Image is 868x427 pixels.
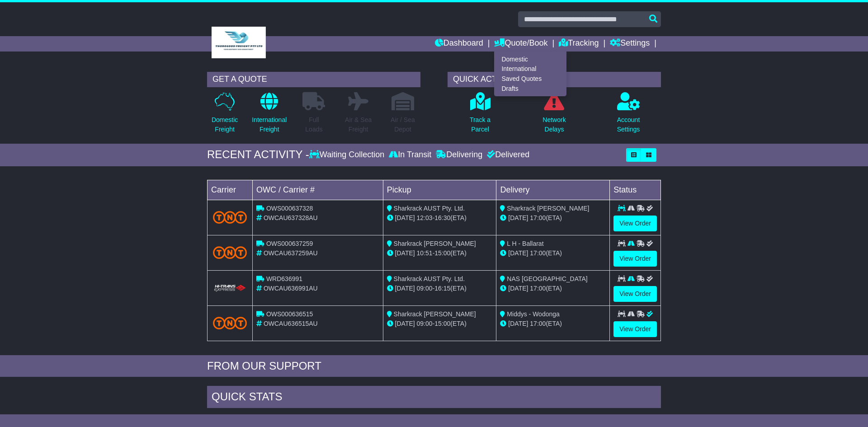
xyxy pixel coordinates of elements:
[508,285,528,292] span: [DATE]
[395,320,415,327] span: [DATE]
[394,310,476,318] span: Sharkrack [PERSON_NAME]
[252,115,287,134] p: International Freight
[394,205,465,212] span: Sharkrack AUST Pty. Ltd.
[391,115,415,134] p: Air / Sea Depot
[395,214,415,221] span: [DATE]
[507,205,589,212] span: Sharkrack [PERSON_NAME]
[266,310,313,318] span: OWS000636515
[434,249,450,257] span: 15:00
[559,36,599,52] a: Tracking
[495,84,566,94] a: Drafts
[617,92,641,139] a: AccountSettings
[434,285,450,292] span: 16:15
[434,214,450,221] span: 16:30
[417,320,433,327] span: 09:00
[496,180,610,200] td: Delivery
[387,213,493,223] div: - (ETA)
[448,72,661,87] div: QUICK ACTIONS
[211,92,238,139] a: DomesticFreight
[530,285,546,292] span: 17:00
[530,320,546,327] span: 17:00
[264,320,318,327] span: OWCAU636515AU
[264,249,318,257] span: OWCAU637259AU
[434,150,485,160] div: Delivering
[207,360,661,373] div: FROM OUR SUPPORT
[266,240,313,247] span: OWS000637259
[617,115,640,134] p: Account Settings
[500,213,606,223] div: (ETA)
[264,285,318,292] span: OWCAU636991AU
[207,72,420,87] div: GET A QUOTE
[613,216,657,231] a: View Order
[613,286,657,302] a: View Order
[470,115,491,134] p: Track a Parcel
[500,319,606,328] div: (ETA)
[508,320,528,327] span: [DATE]
[417,285,433,292] span: 09:00
[253,180,383,200] td: OWC / Carrier #
[507,240,543,247] span: L H - Ballarat
[213,317,247,329] img: TNT_Domestic.png
[213,246,247,258] img: TNT_Domestic.png
[213,211,247,223] img: TNT_Domestic.png
[434,320,450,327] span: 15:00
[383,180,496,200] td: Pickup
[302,115,325,134] p: Full Loads
[508,249,528,257] span: [DATE]
[394,240,476,247] span: Sharkrack [PERSON_NAME]
[345,115,372,134] p: Air & Sea Freight
[495,54,566,64] a: Domestic
[613,251,657,267] a: View Order
[613,321,657,337] a: View Order
[266,275,302,282] span: WRD636991
[266,205,313,212] span: OWS000637328
[610,36,650,52] a: Settings
[387,249,493,258] div: - (ETA)
[417,214,433,221] span: 12:03
[435,36,483,52] a: Dashboard
[394,275,465,282] span: Sharkrack AUST Pty. Ltd.
[387,284,493,293] div: - (ETA)
[494,52,566,96] div: Quote/Book
[469,92,491,139] a: Track aParcel
[494,36,547,52] a: Quote/Book
[264,214,318,221] span: OWCAU637328AU
[387,319,493,328] div: - (ETA)
[207,148,309,161] div: RECENT ACTIVITY -
[530,214,546,221] span: 17:00
[251,92,287,139] a: InternationalFreight
[207,386,661,410] div: Quick Stats
[508,214,528,221] span: [DATE]
[212,115,238,134] p: Domestic Freight
[495,74,566,84] a: Saved Quotes
[208,180,253,200] td: Carrier
[395,285,415,292] span: [DATE]
[542,92,566,139] a: NetworkDelays
[495,64,566,74] a: International
[387,150,434,160] div: In Transit
[213,284,247,293] img: HiTrans.png
[485,150,529,160] div: Delivered
[500,284,606,293] div: (ETA)
[395,249,415,257] span: [DATE]
[530,249,546,257] span: 17:00
[309,150,387,160] div: Waiting Collection
[507,310,559,318] span: Middys - Wodonga
[417,249,433,257] span: 10:51
[610,180,661,200] td: Status
[507,275,587,282] span: NAS [GEOGRAPHIC_DATA]
[542,115,566,134] p: Network Delays
[500,249,606,258] div: (ETA)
